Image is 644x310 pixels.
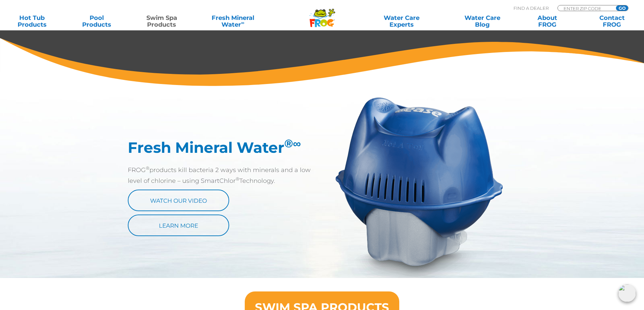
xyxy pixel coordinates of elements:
sup: ® [284,137,301,150]
a: Fresh MineralWater∞ [201,15,264,28]
a: Watch Our Video [128,190,229,211]
h2: Fresh Mineral Water [128,139,322,156]
sup: ® [146,165,149,171]
a: AboutFROG [522,15,572,28]
a: Water CareBlog [457,15,507,28]
img: ss-landing-fmw-img [335,97,503,278]
input: GO [616,5,628,11]
a: Learn More [128,215,229,236]
sup: ∞ [241,20,244,25]
a: Hot TubProducts [7,15,57,28]
a: ContactFROG [587,15,637,28]
a: Water CareExperts [361,15,443,28]
a: PoolProducts [72,15,122,28]
input: Zip Code Form [563,5,609,11]
p: FROG products kill bacteria 2 ways with minerals and a low level of chlorine – using SmartChlor T... [128,165,322,186]
em: ∞ [293,137,301,150]
img: openIcon [618,284,636,302]
p: Find A Dealer [514,5,549,11]
sup: ® [236,176,239,181]
a: Swim SpaProducts [137,15,187,28]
